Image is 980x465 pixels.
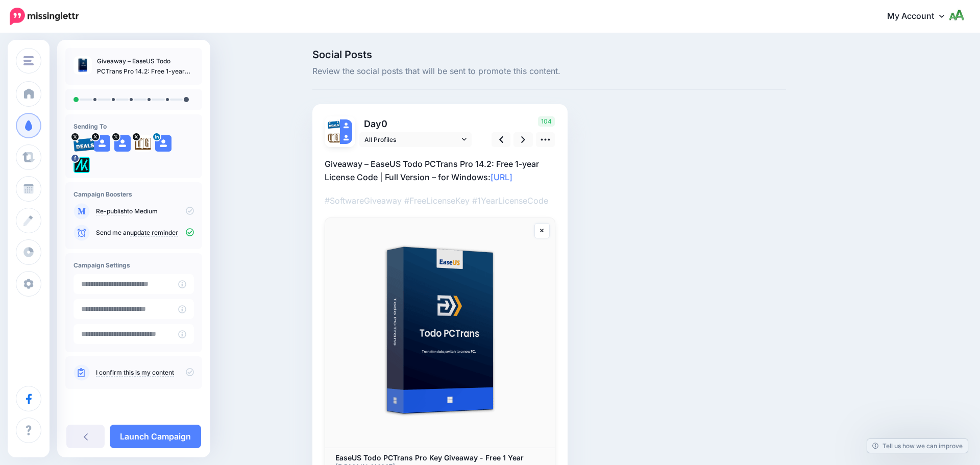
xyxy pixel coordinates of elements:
b: EaseUS Todo PCTrans Pro Key Giveaway - Free 1 Year [335,453,524,462]
h4: Campaign Settings [73,261,194,269]
a: All Profiles [359,132,472,147]
a: Re-publish [96,207,127,215]
img: agK0rCH6-27705.jpg [135,135,151,152]
p: #SoftwareGiveaway #FreeLicenseKey #1YearLicenseCode [325,194,555,207]
h4: Sending To [73,123,194,130]
h4: Campaign Boosters [73,190,194,198]
img: user_default_image.png [340,132,352,144]
a: My Account [877,4,965,29]
a: [URL] [491,172,512,182]
img: 95cf0fca748e57b5e67bba0a1d8b2b21-27699.png [73,135,96,152]
a: update reminder [130,229,178,237]
img: user_default_image.png [114,135,131,152]
img: Missinglettr [10,8,79,25]
p: Day [359,116,473,131]
span: Review the social posts that will be sent to promote this content. [312,65,786,78]
p: Giveaway – EaseUS Todo PCTrans Pro 14.2: Free 1-year License Code | Full Version – for Windows: [325,157,555,184]
img: 73f778e49a118e3d2366a9ba540827b2_thumb.jpg [73,56,92,75]
a: I confirm this is my content [96,369,174,377]
img: menu.png [23,56,34,65]
span: 0 [381,118,387,129]
p: to Medium [96,207,194,216]
img: 95cf0fca748e57b5e67bba0a1d8b2b21-27699.png [328,119,340,129]
img: user_default_image.png [94,135,110,152]
img: 300371053_782866562685722_1733786435366177641_n-bsa128417.png [73,157,90,173]
img: user_default_image.png [155,135,171,152]
a: Tell us how we can improve [867,439,968,453]
span: 104 [538,116,555,127]
img: user_default_image.png [340,119,352,132]
img: EaseUS Todo PCTrans Pro Key Giveaway - Free 1 Year [325,218,555,448]
span: All Profiles [364,134,459,145]
p: Send me an [96,228,194,237]
img: agK0rCH6-27705.jpg [328,132,340,144]
span: Social Posts [312,50,786,60]
p: Giveaway – EaseUS Todo PCTrans Pro 14.2: Free 1-year License Code | Full Version – for Windows [97,56,194,77]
